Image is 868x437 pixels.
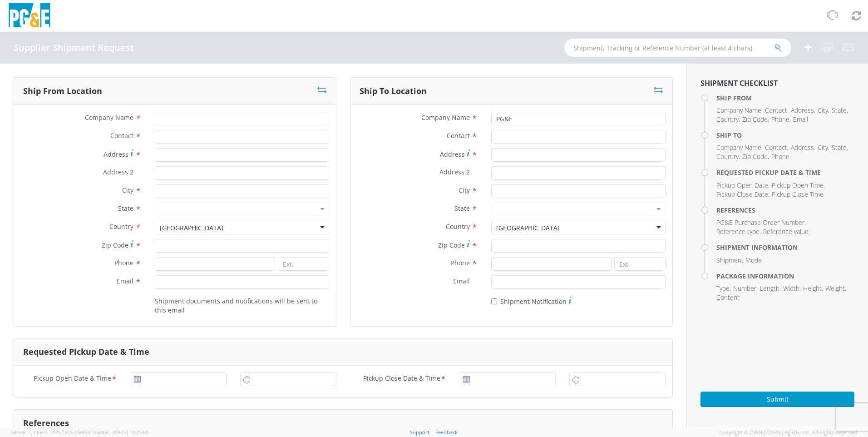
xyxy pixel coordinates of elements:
[363,374,440,384] span: Pickup Close Date & Time
[765,106,789,115] li: ,
[742,152,769,161] li: ,
[496,223,560,233] div: [GEOGRAPHIC_DATA]
[118,204,133,213] span: State
[772,181,824,189] span: Pickup Open Time
[716,256,762,264] span: Shipment Mode
[160,223,223,233] div: [GEOGRAPHIC_DATA]
[716,218,806,227] li: ,
[459,186,470,194] span: City
[716,284,730,293] span: Type
[716,244,854,251] h4: Shipment Information
[832,106,848,115] li: ,
[733,284,758,293] li: ,
[716,273,854,279] h4: Package Information
[435,429,458,436] a: Feedback
[447,131,470,140] span: Contact
[716,227,761,236] li: ,
[716,227,759,236] span: Reference type
[700,392,854,407] button: Submit
[742,115,768,124] span: Zip Code
[772,181,825,190] li: ,
[453,277,470,285] span: Email
[765,143,789,152] li: ,
[614,257,666,271] input: Ext.
[11,429,32,436] span: Server: -
[832,106,847,114] span: State
[791,106,814,114] span: Address
[818,143,829,152] li: ,
[763,227,809,236] span: Reference value
[716,293,740,302] span: Content
[818,106,829,115] li: ,
[742,115,769,124] li: ,
[716,190,769,199] li: ,
[793,115,808,124] span: Email
[716,152,740,161] li: ,
[791,143,815,152] li: ,
[772,190,824,199] span: Pickup Close Time
[825,284,846,293] li: ,
[803,284,822,293] span: Height
[760,284,779,293] span: Length
[716,181,769,190] li: ,
[716,284,731,293] li: ,
[716,218,804,227] span: PG&E Purchase Order Number
[104,150,128,159] span: Address
[360,87,427,96] h3: Ship To Location
[716,152,739,161] span: Country
[783,284,801,293] li: ,
[85,113,133,122] span: Company Name
[23,419,69,428] h3: References
[716,169,854,176] h4: Requested Pickup Date & Time
[716,181,768,189] span: Pickup Open Date
[716,143,763,152] li: ,
[122,186,133,194] span: City
[110,131,133,140] span: Contact
[765,143,787,152] span: Contact
[742,152,768,161] span: Zip Code
[832,143,848,152] li: ,
[446,222,470,231] span: Country
[438,241,465,249] span: Zip Code
[34,429,148,436] span: Client: 2025.18.0-37e85b1
[716,190,768,199] span: Pickup Close Date
[818,106,828,114] span: City
[771,115,789,124] span: Phone
[421,113,470,122] span: Company Name
[491,295,572,306] label: Shipment Notification
[825,284,845,293] span: Weight
[700,78,778,88] strong: Shipment Checklist
[23,348,149,357] h3: Requested Pickup Date & Time
[716,132,854,139] h4: Ship To
[716,106,761,114] span: Company Name
[451,258,470,267] span: Phone
[791,106,815,115] li: ,
[7,3,52,30] img: pge-logo-06675f144f4cfa6a6814.png
[491,298,497,304] input: Shipment Notification
[454,204,470,213] span: State
[716,115,740,124] li: ,
[760,284,781,293] li: ,
[719,429,857,436] span: Copyright © [DATE]-[DATE] Agistix Inc., All Rights Reserved
[716,94,854,101] h4: Ship From
[439,168,470,176] span: Address 2
[818,143,828,152] span: City
[114,258,133,267] span: Phone
[117,277,133,285] span: Email
[14,43,134,53] h4: Supplier Shipment Request
[832,143,847,152] span: State
[771,115,791,124] li: ,
[716,143,761,152] span: Company Name
[31,429,32,436] span: ,
[733,284,756,293] span: Number
[278,257,329,271] input: Ext.
[440,150,465,159] span: Address
[93,429,148,436] span: master, [DATE] 10:25:00
[410,429,429,436] a: Support
[23,87,102,96] h3: Ship From Location
[103,168,133,176] span: Address 2
[102,241,128,249] span: Zip Code
[783,284,799,293] span: Width
[803,284,823,293] li: ,
[155,295,329,315] label: Shipment documents and notifications will be sent to this email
